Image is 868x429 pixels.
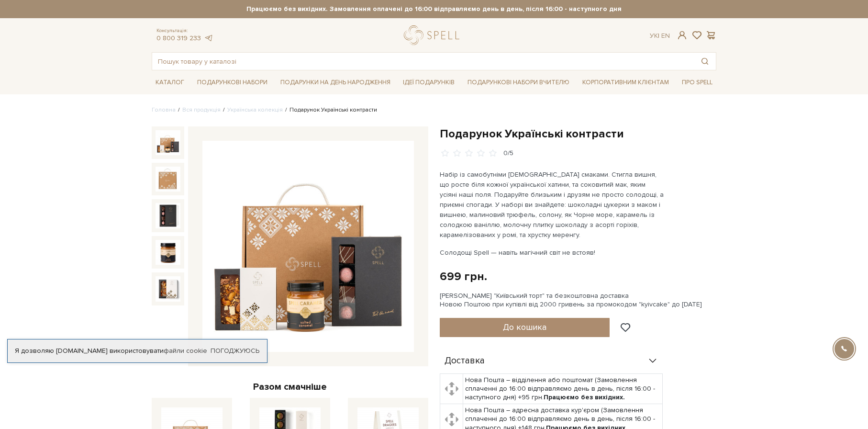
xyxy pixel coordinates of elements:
div: 0/5 [503,149,513,158]
a: Подарункові набори [193,75,271,90]
a: Про Spell [678,75,716,90]
td: Нова Пошта – відділення або поштомат (Замовлення сплаченні до 16:00 відправляємо день в день, піс... [463,373,663,404]
a: Вся продукція [182,106,221,113]
a: Погоджуюсь [211,347,259,355]
img: Подарунок Українські контрасти [156,240,180,265]
b: Працюємо без вихідних. [544,393,625,401]
a: logo [404,25,464,45]
h1: Подарунок Українські контрасти [440,126,716,141]
span: Доставка [445,357,485,365]
span: | [658,32,659,40]
div: 699 грн. [440,269,487,284]
button: Пошук товару у каталозі [694,53,716,70]
div: Я дозволяю [DOMAIN_NAME] використовувати [8,347,267,355]
div: Разом смачніше [152,381,428,393]
a: Українська колекція [227,106,283,113]
img: Подарунок Українські контрасти [156,167,180,192]
button: До кошика [440,318,610,337]
p: Солодощі Spell — навіть магічний світ не встояв! [440,248,664,258]
div: [PERSON_NAME] "Київський торт" та безкоштовна доставка Новою Поштою при купівлі від 2000 гривень ... [440,292,716,309]
a: En [661,32,670,40]
div: Ук [650,32,670,40]
a: Каталог [152,75,188,90]
a: Корпоративним клієнтам [579,75,673,90]
a: telegram [203,34,213,42]
span: Консультація: [156,28,213,34]
input: Пошук товару у каталозі [152,53,694,70]
a: файли cookie [164,347,207,355]
a: Подарунки на День народження [277,75,394,90]
a: Головна [152,106,176,113]
img: Подарунок Українські контрасти [202,141,414,352]
img: Подарунок Українські контрасти [156,130,180,155]
p: Набір із самобутніми [DEMOGRAPHIC_DATA] смаками. Стигла вишня, що росте біля кожної української х... [440,169,664,240]
a: Подарункові набори Вчителю [464,74,573,90]
strong: Працюємо без вихідних. Замовлення оплачені до 16:00 відправляємо день в день, після 16:00 - насту... [152,5,716,13]
img: Подарунок Українські контрасти [156,203,180,228]
a: 0 800 319 233 [156,34,201,42]
a: Ідеї подарунків [399,75,458,90]
span: До кошика [503,322,546,332]
li: Подарунок Українські контрасти [283,106,377,114]
img: Подарунок Українські контрасти [156,276,180,301]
